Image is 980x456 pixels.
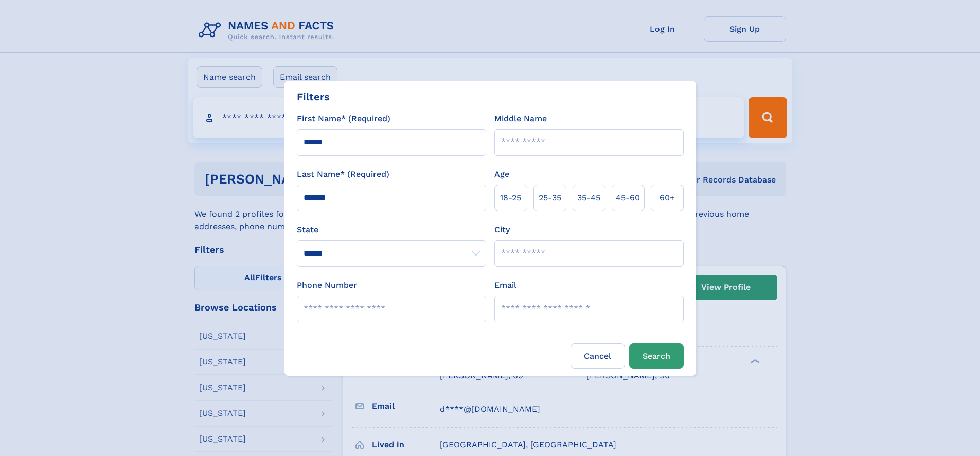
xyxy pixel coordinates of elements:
[616,192,640,204] span: 45‑60
[500,192,521,204] span: 18‑25
[297,168,389,180] label: Last Name* (Required)
[494,279,516,291] label: Email
[571,343,625,369] label: Cancel
[297,89,330,104] div: Filters
[297,113,390,125] label: First Name* (Required)
[297,224,486,236] label: State
[297,279,357,291] label: Phone Number
[577,192,600,204] span: 35‑45
[494,168,509,180] label: Age
[539,192,561,204] span: 25‑35
[494,224,510,236] label: City
[660,192,675,204] span: 60+
[629,343,684,369] button: Search
[494,113,547,125] label: Middle Name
